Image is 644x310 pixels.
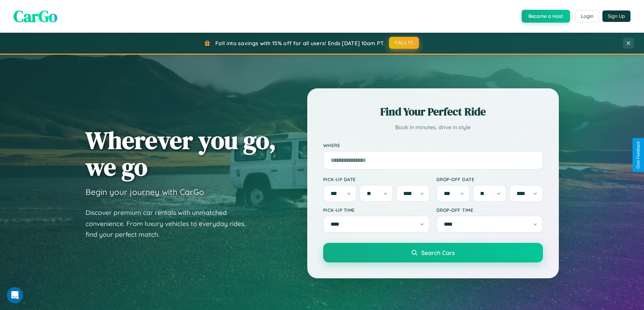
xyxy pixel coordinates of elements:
button: Search Cars [323,243,543,262]
span: Search Cars [421,249,455,256]
span: CarGo [14,5,57,27]
button: FALL15 [389,37,419,49]
label: Pick-up Date [323,176,430,182]
label: Where [323,142,543,148]
p: Discover premium car rentals with unmatched convenience. From luxury vehicles to everyday rides, ... [86,207,255,240]
iframe: Intercom live chat [7,287,23,303]
label: Drop-off Time [436,207,543,213]
button: Sign Up [602,10,630,22]
label: Pick-up Time [323,207,430,213]
div: Give Feedback [636,141,641,169]
h2: Find Your Perfect Ride [323,104,543,119]
label: Drop-off Date [436,176,543,182]
span: Fall into savings with 15% off for all users! Ends [DATE] 10am PT. [215,40,385,47]
button: Become a Host [522,10,570,23]
button: Login [575,10,599,22]
h3: Begin your journey with CarGo [86,187,204,197]
h1: Wherever you go, we go [86,127,276,180]
p: Book in minutes, drive in style [323,122,543,132]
